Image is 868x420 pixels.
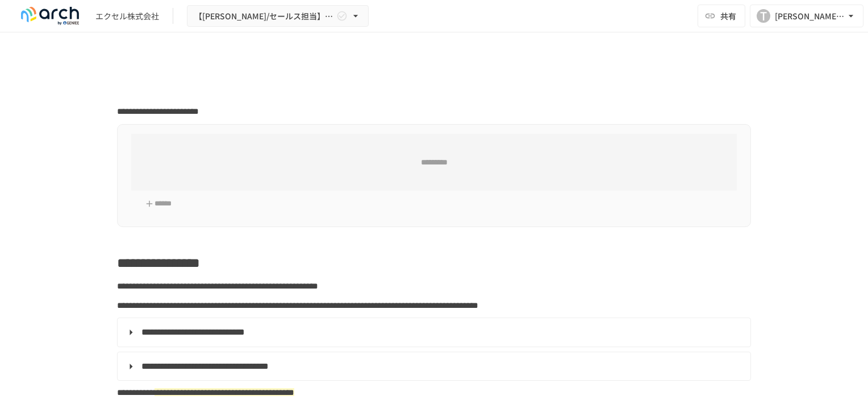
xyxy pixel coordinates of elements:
[750,5,863,27] button: T[PERSON_NAME][EMAIL_ADDRESS][DOMAIN_NAME]
[757,9,770,23] div: T
[194,9,334,23] span: 【[PERSON_NAME]/セールス担当】エクセル株式会社様_初期設定サポート
[95,10,159,22] div: エクセル株式会社
[14,7,86,25] img: logo-default@2x-9cf2c760.svg
[698,5,745,27] button: 共有
[720,10,736,22] span: 共有
[775,9,845,23] div: [PERSON_NAME][EMAIL_ADDRESS][DOMAIN_NAME]
[187,5,369,27] button: 【[PERSON_NAME]/セールス担当】エクセル株式会社様_初期設定サポート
